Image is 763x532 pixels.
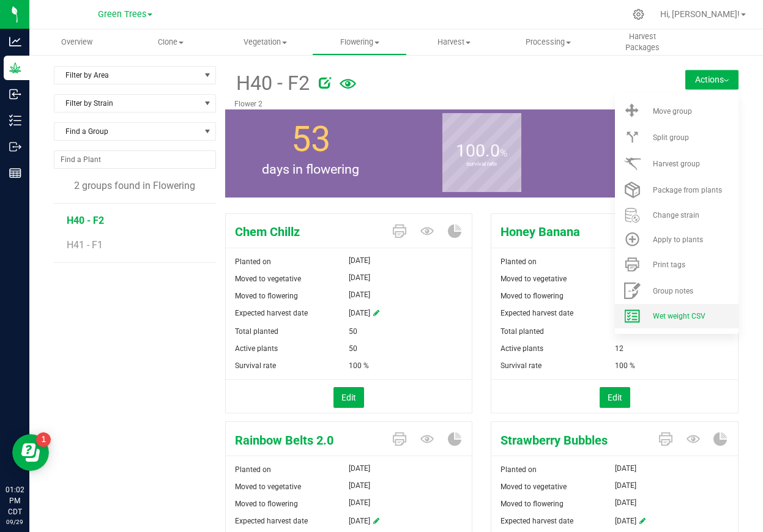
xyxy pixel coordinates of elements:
[407,29,501,55] a: Harvest
[6,517,24,526] p: 09/29
[653,260,685,269] span: Print tags
[235,482,301,491] span: Moved to vegetative
[349,305,370,323] span: [DATE]
[235,344,278,353] span: Active plants
[501,275,567,283] span: Moved to vegetative
[45,37,109,48] span: Overview
[615,495,636,510] span: [DATE]
[349,270,370,285] span: [DATE]
[9,35,21,48] inline-svg: Analytics
[653,107,692,116] span: Move group
[235,257,271,266] span: Planted on
[9,141,21,153] inline-svg: Outbound
[218,29,312,55] a: Vegetation
[653,235,703,244] span: Apply to plants
[349,461,370,476] span: [DATE]
[54,179,216,193] div: 2 groups found in Flowering
[567,160,739,179] span: total plants
[615,478,636,493] span: [DATE]
[226,431,384,449] span: Rainbow Belts 2.0
[98,9,146,20] span: Green Trees
[408,37,501,48] span: Harvest
[442,109,521,218] b: survival rate
[333,387,364,408] button: Edit
[12,434,49,471] iframe: Resource center
[200,67,215,84] span: select
[491,223,649,241] span: Honey Banana
[349,495,370,510] span: [DATE]
[502,37,595,48] span: Processing
[501,292,564,300] span: Moved to flowering
[9,88,21,100] inline-svg: Inbound
[615,357,635,374] span: 100 %
[235,517,308,525] span: Expected harvest date
[235,309,308,317] span: Expected harvest date
[653,211,699,220] span: Change strain
[29,29,124,55] a: Overview
[653,312,705,320] span: Wet weight CSV
[67,215,104,226] span: H40 - F2
[576,109,729,198] group-info-box: Total number of plants
[9,167,21,179] inline-svg: Reports
[349,340,357,357] span: 50
[226,223,384,241] span: Chem Chillz
[615,340,623,357] span: 12
[9,62,21,74] inline-svg: Grow
[124,29,218,55] a: Clone
[235,500,298,508] span: Moved to flowering
[491,431,649,449] span: Strawberry Bubbles
[501,309,573,317] span: Expected harvest date
[349,512,370,531] span: [DATE]
[234,98,644,109] p: Flower 2
[685,70,739,89] button: Actions
[501,465,537,474] span: Planted on
[235,465,271,474] span: Planted on
[596,31,689,53] span: Harvest Packages
[235,292,298,300] span: Moved to flowering
[501,29,595,55] a: Processing
[54,95,200,112] span: Filter by Strain
[501,361,542,370] span: Survival rate
[54,151,215,168] input: NO DATA FOUND
[653,186,722,194] span: Package from plants
[349,323,357,340] span: 50
[235,275,301,283] span: Moved to vegetative
[615,461,636,476] span: [DATE]
[234,68,310,98] span: H40 - F2
[501,500,564,508] span: Moved to flowering
[631,9,646,20] div: Manage settings
[660,9,740,19] span: Hi, [PERSON_NAME]!
[124,37,217,48] span: Clone
[349,357,369,374] span: 100 %
[225,160,396,179] span: days in flowering
[600,387,630,408] button: Edit
[349,253,370,268] span: [DATE]
[405,109,558,198] group-info-box: Survival rate
[653,287,693,295] span: Group notes
[501,344,543,353] span: Active plants
[234,109,387,198] group-info-box: Days in flowering
[54,123,200,140] span: Find a Group
[6,484,24,517] p: 01:02 PM CDT
[595,29,690,55] a: Harvest Packages
[67,239,103,251] span: H41 - F1
[54,67,200,84] span: Filter by Area
[9,114,21,127] inline-svg: Inventory
[36,432,51,447] iframe: Resource center unread badge
[349,478,370,493] span: [DATE]
[615,512,636,531] span: [DATE]
[501,257,537,266] span: Planted on
[501,517,573,525] span: Expected harvest date
[312,29,406,55] a: Flowering
[653,160,700,168] span: Harvest group
[349,287,370,302] span: [DATE]
[313,37,406,48] span: Flowering
[291,119,330,160] span: 53
[501,482,567,491] span: Moved to vegetative
[235,361,276,370] span: Survival rate
[653,133,689,142] span: Split group
[235,327,278,336] span: Total planted
[501,327,544,336] span: Total planted
[218,37,311,48] span: Vegetation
